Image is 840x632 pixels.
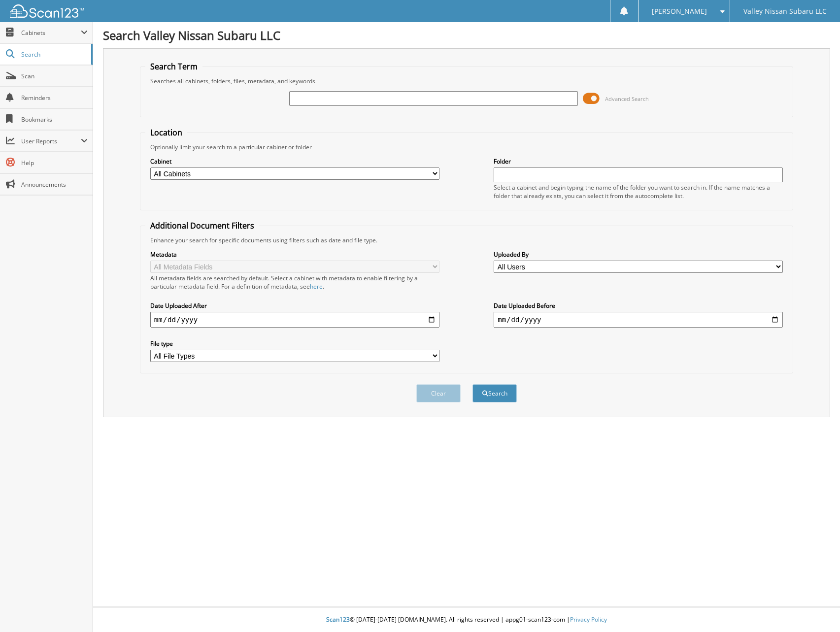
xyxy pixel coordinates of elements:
legend: Additional Document Filters [145,220,259,231]
span: Reminders [21,94,88,102]
span: Scan123 [326,615,350,624]
span: Bookmarks [21,115,88,124]
legend: Search Term [145,61,202,72]
input: end [494,312,783,328]
label: Uploaded By [494,250,783,259]
label: Date Uploaded Before [494,301,783,310]
div: Enhance your search for specific documents using filters such as date and file type. [145,236,788,244]
button: Search [472,384,517,402]
span: User Reports [21,137,81,145]
div: Searches all cabinets, folders, files, metadata, and keywords [145,77,788,85]
label: Metadata [150,250,439,259]
a: here [310,282,323,291]
div: Optionally limit your search to a particular cabinet or folder [145,143,788,151]
span: Scan [21,72,88,80]
span: Advanced Search [605,95,649,102]
button: Clear [416,384,461,402]
label: Cabinet [150,157,439,166]
span: Announcements [21,180,88,189]
legend: Location [145,127,187,138]
h1: Search Valley Nissan Subaru LLC [103,27,830,43]
div: Select a cabinet and begin typing the name of the folder you want to search in. If the name match... [494,183,783,200]
span: Valley Nissan Subaru LLC [743,8,827,14]
span: [PERSON_NAME] [652,8,707,14]
label: Folder [494,157,783,166]
label: File type [150,339,439,348]
div: © [DATE]-[DATE] [DOMAIN_NAME]. All rights reserved | appg01-scan123-com | [93,608,840,632]
div: All metadata fields are searched by default. Select a cabinet with metadata to enable filtering b... [150,274,439,291]
a: Privacy Policy [570,615,607,624]
span: Cabinets [21,29,81,37]
input: start [150,312,439,328]
img: scan123-logo-white.svg [10,4,84,18]
span: Help [21,159,88,167]
span: Search [21,50,86,59]
label: Date Uploaded After [150,301,439,310]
